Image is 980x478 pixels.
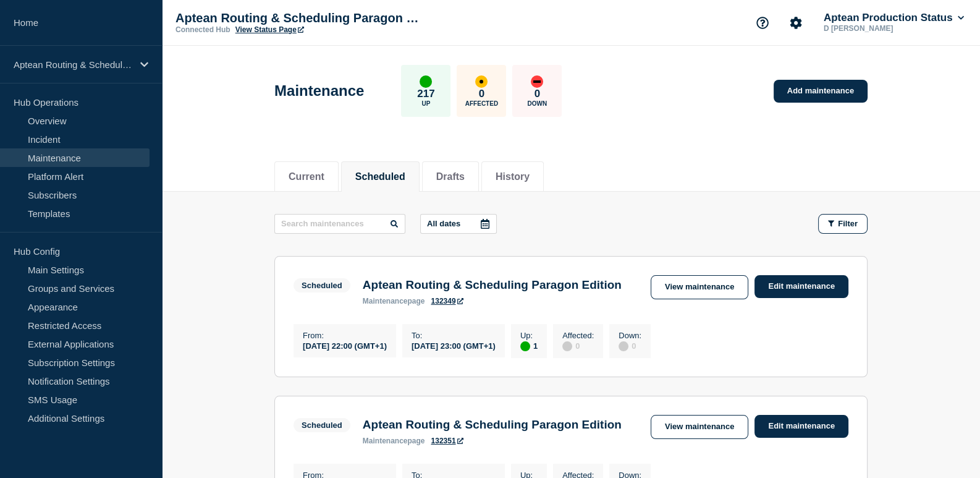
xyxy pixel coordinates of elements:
[235,25,304,34] a: View Status Page
[783,10,809,36] button: Account settings
[475,75,488,88] div: affected
[363,437,408,445] span: maintenance
[427,219,460,228] p: All dates
[363,418,622,432] h3: Aptean Routing & Scheduling Paragon Edition
[562,341,572,351] div: disabled
[303,340,387,351] div: [DATE] 22:00 (GMT+1)
[821,12,966,24] button: Aptean Production Status
[363,297,425,305] p: page
[496,171,530,182] button: History
[412,340,496,351] div: [DATE] 23:00 (GMT+1)
[302,281,342,290] div: Scheduled
[619,331,641,340] p: Down :
[531,75,543,88] div: down
[431,437,463,445] a: 132351
[431,297,463,305] a: 132349
[520,331,538,340] p: Up :
[750,10,775,36] button: Support
[520,340,538,351] div: 1
[754,415,848,438] a: Edit maintenance
[754,275,848,298] a: Edit maintenance
[363,278,622,292] h3: Aptean Routing & Scheduling Paragon Edition
[412,331,496,340] p: To :
[274,214,405,234] input: Search maintenances
[520,341,530,351] div: up
[289,171,324,182] button: Current
[14,59,132,70] p: Aptean Routing & Scheduling Paragon Edition
[363,437,425,445] p: page
[651,415,748,439] a: View maintenance
[838,219,858,228] span: Filter
[651,275,748,299] a: View maintenance
[562,340,594,351] div: 0
[302,420,342,430] div: Scheduled
[534,88,540,100] p: 0
[562,331,594,340] p: Affected :
[363,297,408,305] span: maintenance
[175,11,423,25] p: Aptean Routing & Scheduling Paragon Edition
[528,100,547,107] p: Down
[619,340,641,351] div: 0
[420,75,432,88] div: up
[274,82,364,100] h1: Maintenance
[821,24,950,33] p: D [PERSON_NAME]
[619,341,628,351] div: disabled
[421,100,430,107] p: Up
[818,214,868,234] button: Filter
[303,331,387,340] p: From :
[175,25,230,34] p: Connected Hub
[479,88,484,100] p: 0
[417,88,434,100] p: 217
[436,171,465,182] button: Drafts
[355,171,405,182] button: Scheduled
[420,214,497,234] button: All dates
[465,100,498,107] p: Affected
[774,80,868,103] a: Add maintenance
